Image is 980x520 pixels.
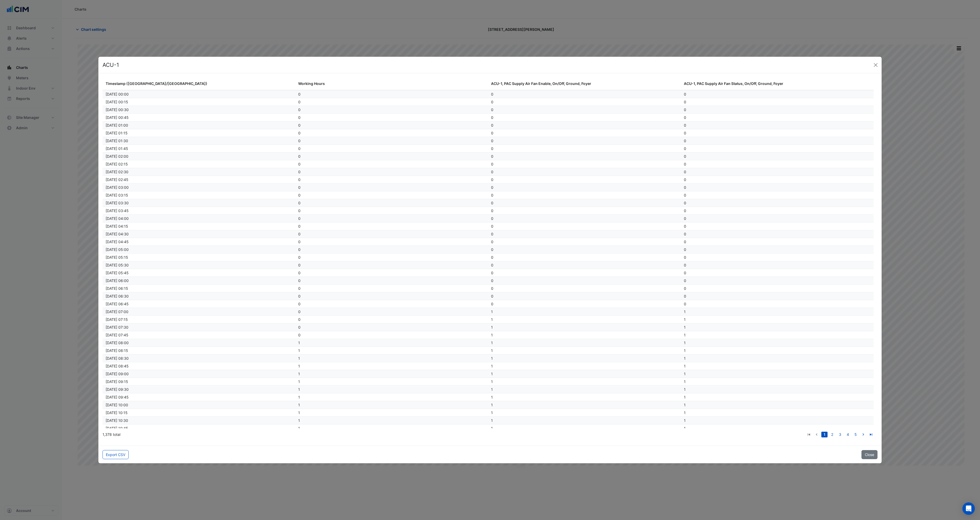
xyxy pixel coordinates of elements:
[684,240,686,244] span: 0
[828,432,836,437] li: page 2
[106,348,128,353] span: 26/09/2025 08:15
[491,372,493,376] span: 1
[684,193,686,197] span: 0
[868,432,874,437] a: go to last page
[298,263,301,267] span: 0
[298,92,301,96] span: 0
[106,286,128,291] span: 26/09/2025 06:15
[684,410,686,415] span: 1
[684,418,686,423] span: 1
[106,81,207,86] span: Timestamp ([GEOGRAPHIC_DATA]/[GEOGRAPHIC_DATA])
[298,333,301,337] span: 0
[103,77,295,90] datatable-header-cell: Timestamp (Australia/Sydney)
[298,395,300,399] span: 1
[298,418,300,423] span: 1
[298,278,301,283] span: 0
[298,379,300,384] span: 1
[491,317,493,322] span: 1
[684,92,686,96] span: 0
[681,77,874,90] datatable-header-cell: ACU-1, PAC Supply Air Fan Status, On/Off, Ground, Foyer
[298,177,301,182] span: 0
[298,107,301,112] span: 0
[845,432,851,437] a: 4
[106,208,129,213] span: 26/09/2025 03:45
[106,154,128,158] span: 26/09/2025 02:00
[491,232,493,236] span: 0
[298,410,300,415] span: 1
[491,240,493,244] span: 0
[298,224,301,228] span: 0
[684,372,686,376] span: 1
[491,131,493,135] span: 0
[106,302,129,306] span: 26/09/2025 06:45
[106,356,129,360] span: 26/09/2025 08:30
[491,193,493,197] span: 0
[491,278,493,283] span: 0
[106,387,129,392] span: 26/09/2025 09:30
[491,263,493,267] span: 0
[684,317,686,322] span: 1
[684,286,686,291] span: 0
[684,139,686,143] span: 0
[106,271,129,275] span: 26/09/2025 05:45
[684,162,686,166] span: 0
[684,379,686,384] span: 1
[106,123,128,127] span: 26/09/2025 01:00
[295,77,488,90] datatable-header-cell: Working Hours
[298,294,301,298] span: 0
[844,432,852,437] li: page 4
[298,247,301,252] span: 0
[298,255,301,259] span: 0
[684,395,686,399] span: 1
[298,286,301,291] span: 0
[684,247,686,252] span: 0
[491,123,493,127] span: 0
[491,395,493,399] span: 1
[106,317,128,322] span: 26/09/2025 07:15
[106,379,128,384] span: 26/09/2025 09:15
[806,432,812,437] a: go to first page
[491,333,493,337] span: 1
[298,364,300,368] span: 1
[298,309,301,314] span: 0
[684,81,783,86] span: ACU-1, PAC Supply Air Fan Status, On/Off, Ground, Foyer
[837,432,843,437] a: 3
[684,309,686,314] span: 1
[106,232,129,236] span: 26/09/2025 04:30
[106,170,128,174] span: 26/09/2025 02:30
[491,348,493,353] span: 1
[491,387,493,392] span: 1
[298,208,301,213] span: 0
[298,356,300,360] span: 1
[684,302,686,306] span: 0
[106,193,128,197] span: 26/09/2025 03:15
[491,107,493,112] span: 0
[491,309,493,314] span: 1
[684,232,686,236] span: 0
[106,255,128,259] span: 26/09/2025 05:15
[684,185,686,190] span: 0
[298,139,301,143] span: 0
[684,107,686,112] span: 0
[106,139,128,143] span: 26/09/2025 01:30
[106,100,128,104] span: 26/09/2025 00:15
[106,325,128,329] span: 26/09/2025 07:30
[106,107,129,112] span: 26/09/2025 00:30
[684,341,686,345] span: 1
[684,403,686,407] span: 1
[106,247,129,252] span: 26/09/2025 05:00
[491,255,493,259] span: 0
[684,146,686,151] span: 0
[298,131,301,135] span: 0
[491,426,493,430] span: 1
[106,309,128,314] span: 26/09/2025 07:00
[298,81,325,86] span: Working Hours
[684,348,686,353] span: 1
[298,232,301,236] span: 0
[491,364,493,368] span: 1
[684,263,686,267] span: 0
[491,418,493,423] span: 1
[861,450,877,459] button: Close
[298,341,300,345] span: 1
[298,302,301,306] span: 0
